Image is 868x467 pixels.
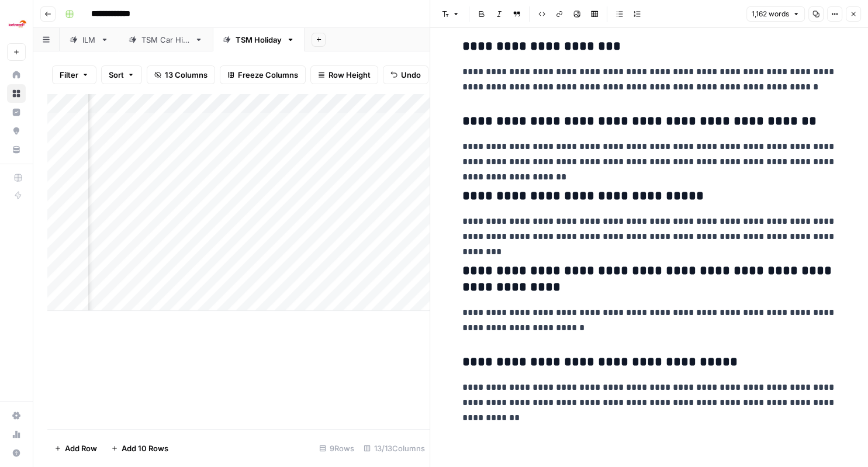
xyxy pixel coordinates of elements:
[752,9,789,19] span: 1,162 words
[82,34,96,46] div: ILM
[328,69,371,81] span: Row Height
[7,406,26,425] a: Settings
[52,65,96,84] button: Filter
[147,65,215,84] button: 13 Columns
[310,65,378,84] button: Row Height
[109,69,124,81] span: Sort
[7,444,26,462] button: Help + Support
[383,65,428,84] button: Undo
[7,140,26,159] a: Your Data
[7,425,26,444] a: Usage
[7,103,26,122] a: Insights
[314,439,359,458] div: 9 Rows
[65,442,97,454] span: Add Row
[238,69,298,81] span: Freeze Columns
[119,28,213,51] a: TSM Car Hire
[60,28,119,51] a: ILM
[7,65,26,84] a: Home
[359,439,430,458] div: 13/13 Columns
[141,34,190,46] div: TSM Car Hire
[101,65,142,84] button: Sort
[213,28,305,51] a: TSM Holiday
[236,34,282,46] div: TSM Holiday
[7,13,28,34] img: Ice Travel Group Logo
[401,69,421,81] span: Undo
[165,69,208,81] span: 13 Columns
[7,84,26,103] a: Browse
[7,9,26,39] button: Workspace: Ice Travel Group
[220,65,306,84] button: Freeze Columns
[122,442,168,454] span: Add 10 Rows
[47,439,104,458] button: Add Row
[104,439,175,458] button: Add 10 Rows
[7,122,26,140] a: Opportunities
[60,69,78,81] span: Filter
[746,6,805,22] button: 1,162 words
